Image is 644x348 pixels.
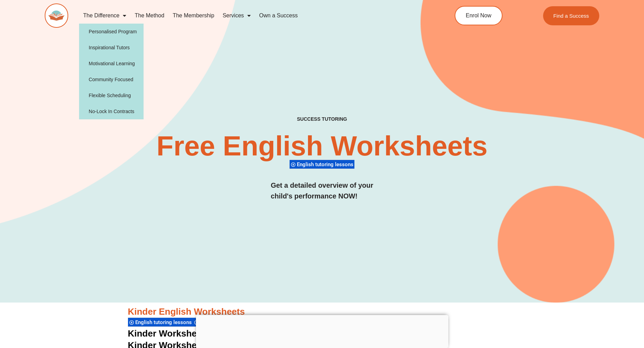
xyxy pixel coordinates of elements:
[79,40,144,56] a: Inspirational Tutors
[240,116,404,122] h4: SUCCESS TUTORING​
[553,13,589,18] span: Find a Success
[128,328,410,339] a: Kinder Worksheet 1:Identifying Uppercase and Lowercase Letters
[255,8,302,24] a: Own a Success
[79,87,144,103] a: Flexible Scheduling
[193,317,247,327] div: English worksheets
[128,306,516,318] h3: Kinder English Worksheets
[79,56,144,71] a: Motivational Learning
[196,315,448,346] iframe: Advertisement
[297,161,355,168] span: English tutoring lessons
[79,8,423,24] nav: Menu
[455,6,503,25] a: Enrol Now
[290,160,354,169] div: English tutoring lessons
[79,24,144,119] ul: The Difference
[218,8,255,24] a: Services
[79,103,144,119] a: No-Lock In Contracts
[79,8,131,24] a: The Difference
[79,71,144,87] a: Community Focused
[128,328,215,339] span: Kinder Worksheet 1:
[529,270,644,348] iframe: Chat Widget
[466,13,491,18] span: Enrol Now
[169,8,218,24] a: The Membership
[135,319,194,325] span: English tutoring lessons
[79,24,144,40] a: Personalised Program
[271,180,373,202] h3: Get a detailed overview of your child's performance NOW!
[543,6,600,25] a: Find a Success
[128,317,193,327] div: English tutoring lessons
[139,132,505,160] h2: Free English Worksheets​
[130,8,168,24] a: The Method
